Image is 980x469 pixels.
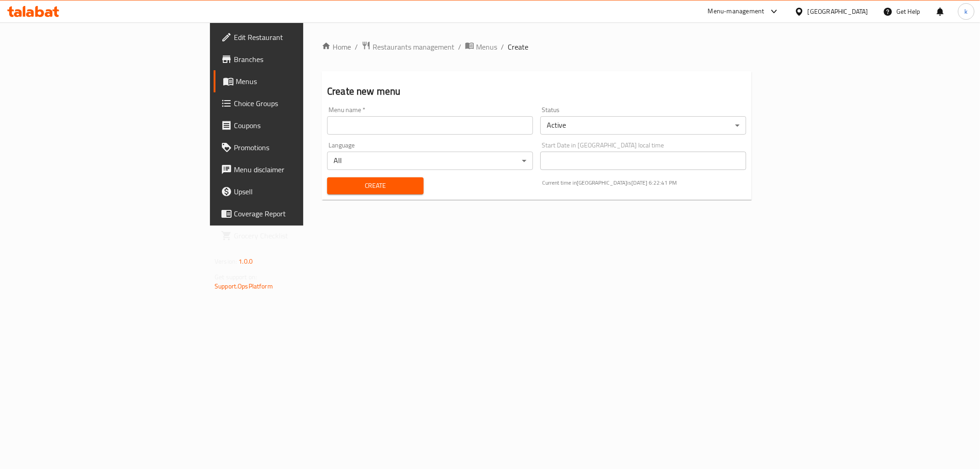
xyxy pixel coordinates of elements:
a: Grocery Checklist [214,225,374,247]
span: Create [334,180,416,192]
span: k [964,6,968,17]
span: Upsell [234,186,366,197]
div: [GEOGRAPHIC_DATA] [808,6,868,17]
span: Promotions [234,142,366,153]
div: Active [540,116,746,135]
span: Version: [215,255,237,267]
div: All [327,152,533,170]
button: Create [327,177,424,194]
a: Menus [465,41,497,53]
span: Coverage Report [234,208,366,219]
span: Choice Groups [234,98,366,109]
span: Menus [236,76,366,87]
p: Current time in [GEOGRAPHIC_DATA] is [DATE] 6:22:41 PM [542,179,746,187]
span: 1.0.0 [238,255,253,267]
a: Promotions [214,136,374,158]
div: Menu-management [708,6,765,17]
a: Upsell [214,181,374,203]
span: Create [508,41,528,52]
li: / [501,41,504,52]
a: Choice Groups [214,92,374,114]
span: Restaurants management [373,41,454,52]
span: Menu disclaimer [234,164,366,175]
a: Menu disclaimer [214,158,374,181]
a: Edit Restaurant [214,26,374,48]
a: Branches [214,48,374,70]
h2: Create new menu [327,85,746,98]
span: Grocery Checklist [234,230,366,241]
a: Coverage Report [214,203,374,225]
a: Restaurants management [362,41,454,53]
span: Get support on: [215,271,257,283]
nav: breadcrumb [322,41,752,53]
a: Menus [214,70,374,92]
span: Edit Restaurant [234,32,366,43]
a: Support.OpsPlatform [215,280,273,292]
input: Please enter Menu name [327,116,533,135]
a: Coupons [214,114,374,136]
span: Branches [234,54,366,65]
span: Coupons [234,120,366,131]
li: / [458,41,461,52]
span: Menus [476,41,497,52]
